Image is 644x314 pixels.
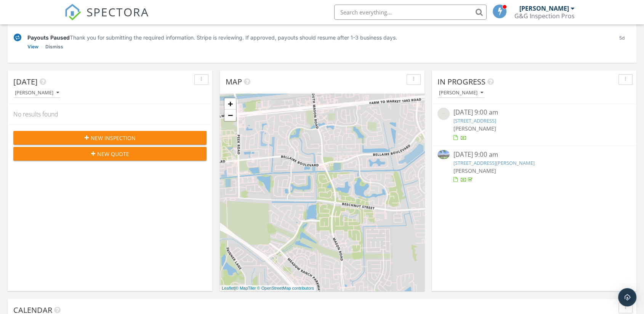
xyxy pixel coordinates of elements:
[437,88,485,98] button: [PERSON_NAME]
[453,150,615,159] div: [DATE] 9:00 am
[8,104,212,124] div: No results found
[87,4,149,20] span: SPECTORA
[224,110,236,121] a: Zoom out
[222,286,234,290] a: Leaflet
[453,125,496,132] span: [PERSON_NAME]
[453,108,615,117] div: [DATE] 9:00 am
[14,33,21,41] img: under-review-2fe708636b114a7f4b8d.svg
[45,43,63,51] a: Dismiss
[514,12,575,20] div: G&G Inspection Pros
[27,43,38,51] a: View
[15,90,59,96] div: [PERSON_NAME]
[257,286,314,290] a: © OpenStreetMap contributors
[613,33,630,51] div: 5d
[519,5,569,12] div: [PERSON_NAME]
[437,150,450,159] img: 9553566%2Freports%2F37cc01fb-7b60-47ef-ac34-ac5099a4956c%2Fcover_photos%2FWXn4ZxwjghoF0c0Gwovo%2F...
[618,288,636,306] div: Open Intercom Messenger
[27,33,607,41] div: Thank you for submitting the required information. Stripe is reviewing. If approved, payouts shou...
[453,117,496,124] a: [STREET_ADDRESS]
[334,5,487,20] input: Search everything...
[220,285,316,292] div: |
[64,4,81,21] img: The Best Home Inspection Software - Spectora
[437,150,631,184] a: [DATE] 9:00 am [STREET_ADDRESS][PERSON_NAME] [PERSON_NAME]
[224,98,236,110] a: Zoom in
[13,88,61,98] button: [PERSON_NAME]
[91,134,136,142] span: New Inspection
[13,131,207,145] button: New Inspection
[235,286,256,290] a: © MapTiler
[453,167,496,174] span: [PERSON_NAME]
[13,147,207,161] button: New Quote
[437,108,631,142] a: [DATE] 9:00 am [STREET_ADDRESS] [PERSON_NAME]
[439,90,483,96] div: [PERSON_NAME]
[64,10,149,26] a: SPECTORA
[437,77,485,87] span: In Progress
[453,159,535,166] a: [STREET_ADDRESS][PERSON_NAME]
[226,77,242,87] span: Map
[437,108,450,120] img: streetview
[13,77,38,87] span: [DATE]
[97,150,129,158] span: New Quote
[27,34,70,41] span: Payouts Paused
